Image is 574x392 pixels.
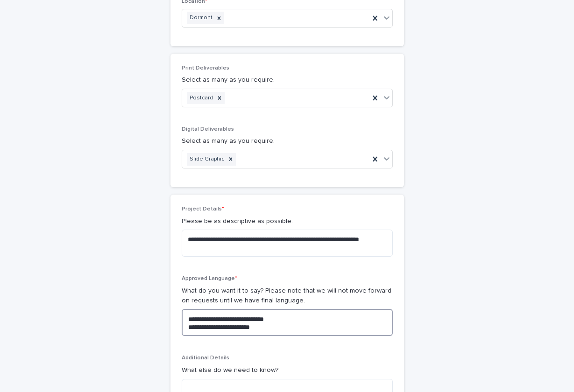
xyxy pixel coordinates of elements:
[182,365,393,375] p: What else do we need to know?
[187,153,226,166] div: Slide Graphic
[182,75,393,85] p: Select as many as you require.
[182,286,393,306] p: What do you want it to say? Please note that we will not move forward on requests until we have f...
[182,276,237,281] span: Approved Language
[182,217,393,226] p: Please be as descriptive as possible.
[182,136,393,146] p: Select as many as you require.
[187,12,214,24] div: Dormont
[182,355,229,361] span: Additional Details
[182,206,224,212] span: Project Details
[182,126,234,132] span: Digital Deliverables
[187,92,214,105] div: Postcard
[182,65,229,71] span: Print Deliverables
